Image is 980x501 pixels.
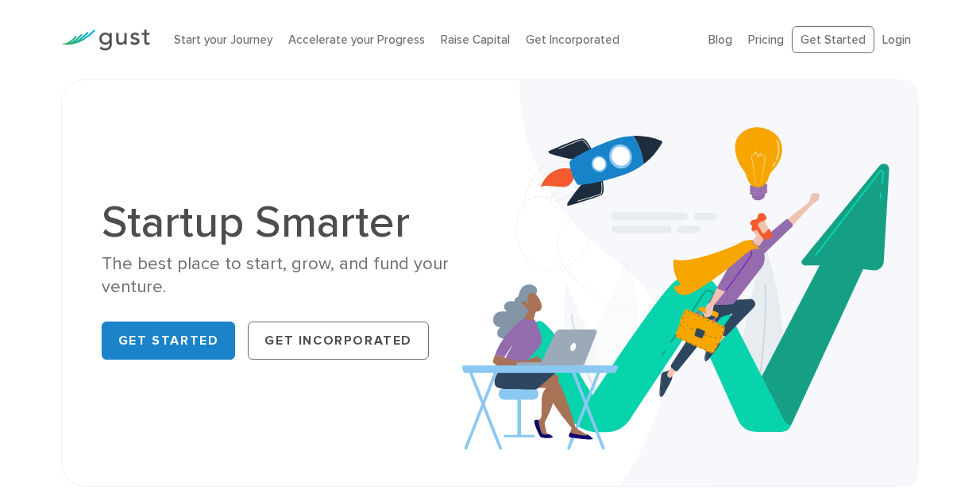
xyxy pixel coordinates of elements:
[288,33,425,47] a: Accelerate your Progress
[61,29,150,51] img: Gust Logo
[174,33,272,47] a: Start your Journey
[441,33,510,47] a: Raise Capital
[102,252,478,299] div: The best place to start, grow, and fund your venture.
[102,200,478,245] h1: Startup Smarter
[882,33,911,47] a: Login
[102,322,236,360] a: Get Started
[462,80,918,486] img: Startup Smarter Hero
[748,33,784,47] a: Pricing
[792,26,874,54] a: Get Started
[708,33,732,47] a: Blog
[526,33,619,47] a: Get Incorporated
[248,322,429,360] a: Get Incorporated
